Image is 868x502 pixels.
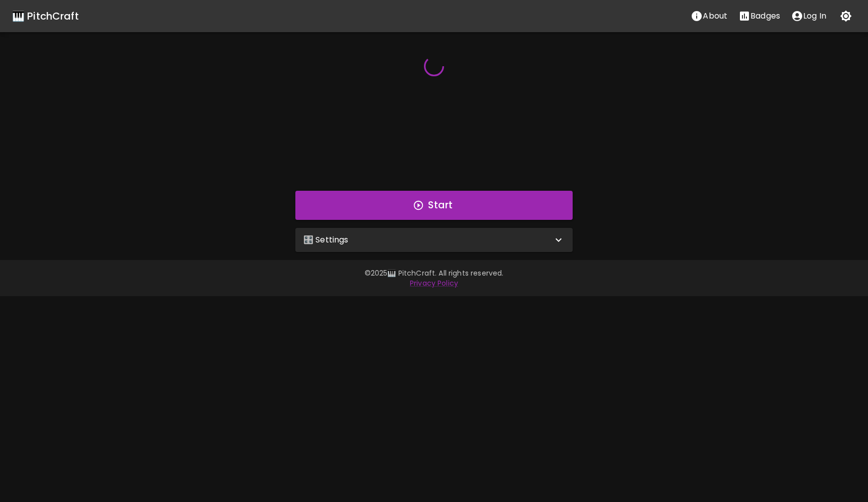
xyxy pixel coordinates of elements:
[295,228,573,252] div: 🎛️ Settings
[303,234,349,246] p: 🎛️ Settings
[12,8,79,24] a: 🎹 PitchCraft
[410,278,458,288] a: Privacy Policy
[145,268,723,278] p: © 2025 🎹 PitchCraft. All rights reserved.
[733,6,786,26] button: Stats
[685,6,733,26] button: About
[803,10,826,22] p: Log In
[750,10,780,22] p: Badges
[295,191,573,220] button: Start
[786,6,832,26] button: account of current user
[703,10,727,22] p: About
